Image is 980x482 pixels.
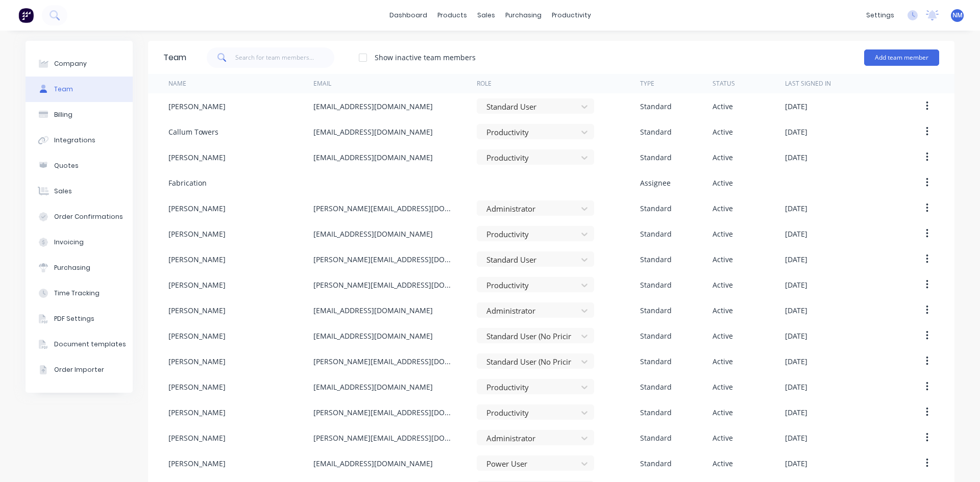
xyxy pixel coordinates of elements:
[713,433,733,443] div: Active
[168,305,226,316] div: [PERSON_NAME]
[713,356,733,367] div: Active
[785,101,807,112] div: [DATE]
[640,177,671,188] div: Assignee
[313,101,433,112] div: [EMAIL_ADDRESS][DOMAIN_NAME]
[861,8,899,23] div: settings
[785,280,807,290] div: [DATE]
[713,152,733,163] div: Active
[713,177,733,188] div: Active
[168,407,226,418] div: [PERSON_NAME]
[54,59,87,68] div: Company
[713,101,733,112] div: Active
[713,229,733,239] div: Active
[500,8,547,23] div: purchasing
[54,238,84,247] div: Invoicing
[640,305,672,316] div: Standard
[26,128,133,153] button: Integrations
[713,382,733,392] div: Active
[54,365,104,374] div: Order Importer
[785,152,807,163] div: [DATE]
[313,407,456,418] div: [PERSON_NAME][EMAIL_ADDRESS][DOMAIN_NAME]
[640,203,672,214] div: Standard
[640,458,672,469] div: Standard
[640,254,672,265] div: Standard
[384,8,432,23] a: dashboard
[54,187,72,196] div: Sales
[168,331,226,341] div: [PERSON_NAME]
[54,314,94,323] div: PDF Settings
[640,407,672,418] div: Standard
[26,51,133,77] button: Company
[313,356,456,367] div: [PERSON_NAME][EMAIL_ADDRESS][DOMAIN_NAME]
[168,79,186,88] div: Name
[54,289,100,298] div: Time Tracking
[26,179,133,204] button: Sales
[640,126,672,137] div: Standard
[313,152,433,163] div: [EMAIL_ADDRESS][DOMAIN_NAME]
[26,153,133,179] button: Quotes
[168,203,226,214] div: [PERSON_NAME]
[640,356,672,367] div: Standard
[168,433,226,443] div: [PERSON_NAME]
[54,136,95,145] div: Integrations
[952,11,963,20] span: NM
[313,305,433,316] div: [EMAIL_ADDRESS][DOMAIN_NAME]
[313,458,433,469] div: [EMAIL_ADDRESS][DOMAIN_NAME]
[640,280,672,290] div: Standard
[640,101,672,112] div: Standard
[313,203,456,214] div: [PERSON_NAME][EMAIL_ADDRESS][DOMAIN_NAME]
[713,203,733,214] div: Active
[713,126,733,137] div: Active
[785,433,807,443] div: [DATE]
[713,458,733,469] div: Active
[168,101,226,112] div: [PERSON_NAME]
[235,47,335,68] input: Search for team members...
[168,152,226,163] div: [PERSON_NAME]
[313,229,433,239] div: [EMAIL_ADDRESS][DOMAIN_NAME]
[168,382,226,392] div: [PERSON_NAME]
[168,229,226,239] div: [PERSON_NAME]
[313,280,456,290] div: [PERSON_NAME][EMAIL_ADDRESS][DOMAIN_NAME]
[785,126,807,137] div: [DATE]
[18,8,34,23] img: Factory
[54,212,123,221] div: Order Confirmations
[713,305,733,316] div: Active
[168,177,207,188] div: Fabrication
[785,254,807,265] div: [DATE]
[168,254,226,265] div: [PERSON_NAME]
[547,8,596,23] div: productivity
[26,77,133,102] button: Team
[785,305,807,316] div: [DATE]
[26,230,133,255] button: Invoicing
[864,49,939,66] button: Add team member
[713,79,735,88] div: Status
[640,433,672,443] div: Standard
[54,263,90,272] div: Purchasing
[785,229,807,239] div: [DATE]
[713,280,733,290] div: Active
[785,203,807,214] div: [DATE]
[640,152,672,163] div: Standard
[26,255,133,281] button: Purchasing
[163,52,186,64] div: Team
[168,280,226,290] div: [PERSON_NAME]
[785,458,807,469] div: [DATE]
[313,79,331,88] div: Email
[26,357,133,383] button: Order Importer
[26,281,133,306] button: Time Tracking
[313,433,456,443] div: [PERSON_NAME][EMAIL_ADDRESS][DOMAIN_NAME]
[785,356,807,367] div: [DATE]
[313,254,456,265] div: [PERSON_NAME][EMAIL_ADDRESS][DOMAIN_NAME]
[640,79,654,88] div: Type
[168,458,226,469] div: [PERSON_NAME]
[472,8,500,23] div: sales
[168,356,226,367] div: [PERSON_NAME]
[168,126,218,137] div: Callum Towers
[26,332,133,357] button: Document templates
[713,331,733,341] div: Active
[54,110,72,119] div: Billing
[54,85,73,94] div: Team
[375,52,476,63] div: Show inactive team members
[313,126,433,137] div: [EMAIL_ADDRESS][DOMAIN_NAME]
[785,382,807,392] div: [DATE]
